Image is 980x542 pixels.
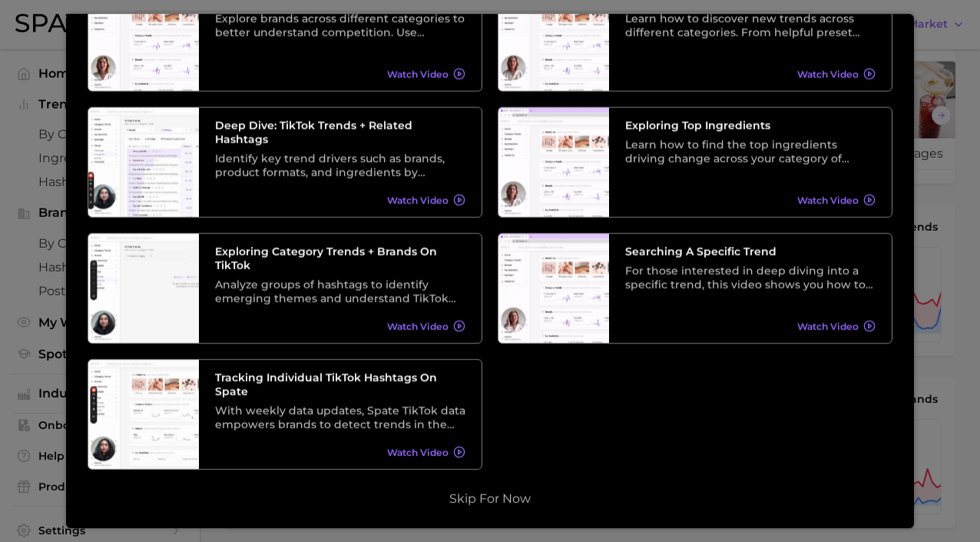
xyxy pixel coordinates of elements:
[215,12,465,39] div: Explore brands across different categories to better understand competition. Use different preset...
[797,68,859,80] span: Watch Video
[88,233,482,344] a: Exploring Category Trends + Brands on TikTokAnalyze groups of hashtags to identify emerging theme...
[445,491,535,507] button: Skip for now
[498,233,892,344] a: Searching A Specific TrendFor those interested in deep diving into a specific trend, this video s...
[797,195,859,206] span: Watch Video
[215,118,465,146] h3: Deep Dive: TikTok Trends + Related Hashtags
[498,107,892,218] a: Exploring Top IngredientsLearn how to find the top ingredients driving change across your categor...
[88,107,482,218] a: Deep Dive: TikTok Trends + Related HashtagsIdentify key trend drivers such as brands, product for...
[88,359,482,470] a: Tracking Individual TikTok Hashtags on SpateWith weekly data updates, Spate TikTok data empowers ...
[387,68,449,80] span: Watch Video
[387,447,449,458] span: Watch Video
[215,371,465,398] h3: Tracking Individual TikTok Hashtags on Spate
[625,12,876,39] div: Learn how to discover new trends across different categories. From helpful preset filters to diff...
[797,321,859,332] span: Watch Video
[625,244,876,258] h3: Searching A Specific Trend
[625,264,876,291] div: For those interested in deep diving into a specific trend, this video shows you how to search tre...
[215,151,465,179] div: Identify key trend drivers such as brands, product formats, and ingredients by leveraging a categ...
[625,138,876,165] div: Learn how to find the top ingredients driving change across your category of choice. From broad c...
[215,244,465,272] h3: Exploring Category Trends + Brands on TikTok
[215,404,465,431] div: With weekly data updates, Spate TikTok data empowers brands to detect trends in the earliest stag...
[387,195,449,206] span: Watch Video
[215,278,465,305] div: Analyze groups of hashtags to identify emerging themes and understand TikTok trends at a higher l...
[387,321,449,332] span: Watch Video
[625,118,876,132] h3: Exploring Top Ingredients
